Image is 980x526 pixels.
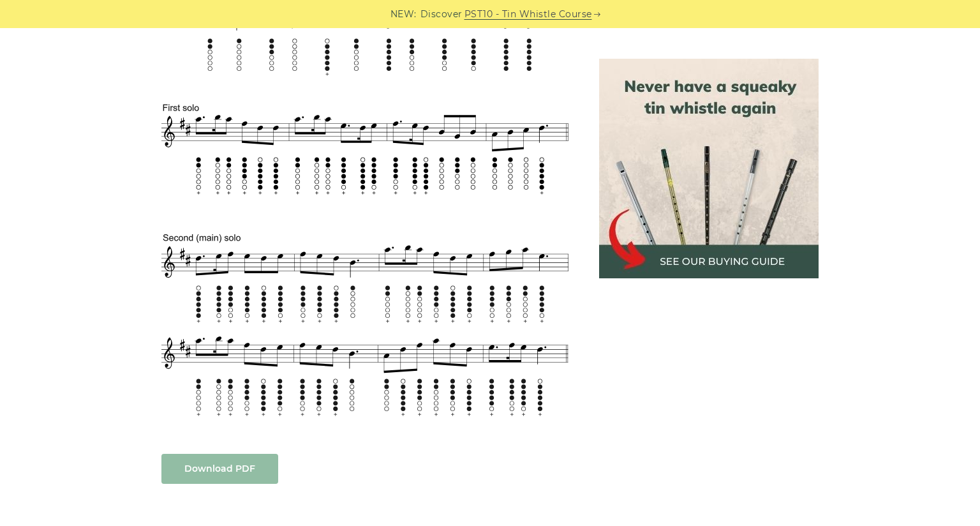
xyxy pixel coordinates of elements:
span: Discover [420,7,463,22]
span: NEW: [390,7,417,22]
img: tin whistle buying guide [599,59,819,278]
a: PST10 - Tin Whistle Course [464,7,592,22]
a: Download PDF [161,454,278,484]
